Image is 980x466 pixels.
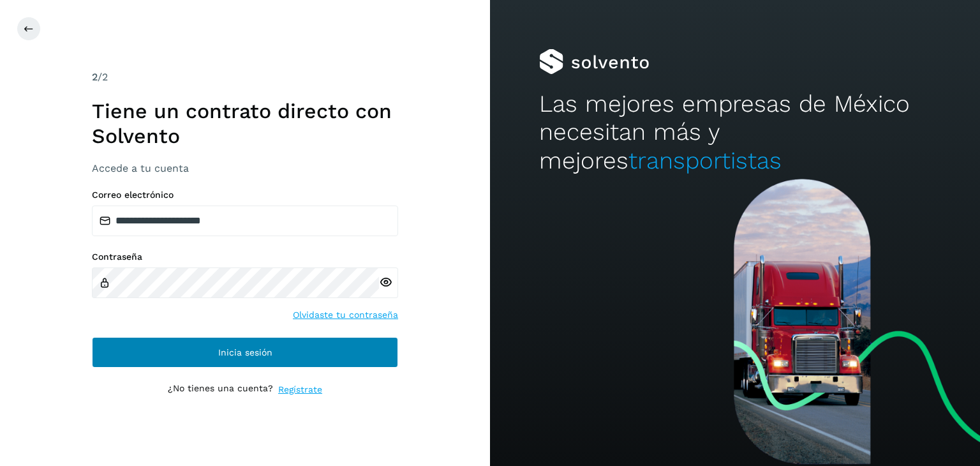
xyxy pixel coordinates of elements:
span: transportistas [628,147,782,174]
span: 2 [92,71,98,83]
p: ¿No tienes una cuenta? [168,383,273,396]
div: /2 [92,70,398,85]
span: Inicia sesión [218,348,272,357]
h2: Las mejores empresas de México necesitan más y mejores [539,90,931,175]
h3: Accede a tu cuenta [92,162,398,174]
label: Contraseña [92,252,398,262]
label: Correo electrónico [92,190,398,200]
a: Regístrate [278,383,322,396]
h1: Tiene un contrato directo con Solvento [92,99,398,148]
button: Inicia sesión [92,337,398,368]
a: Olvidaste tu contraseña [293,308,398,322]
